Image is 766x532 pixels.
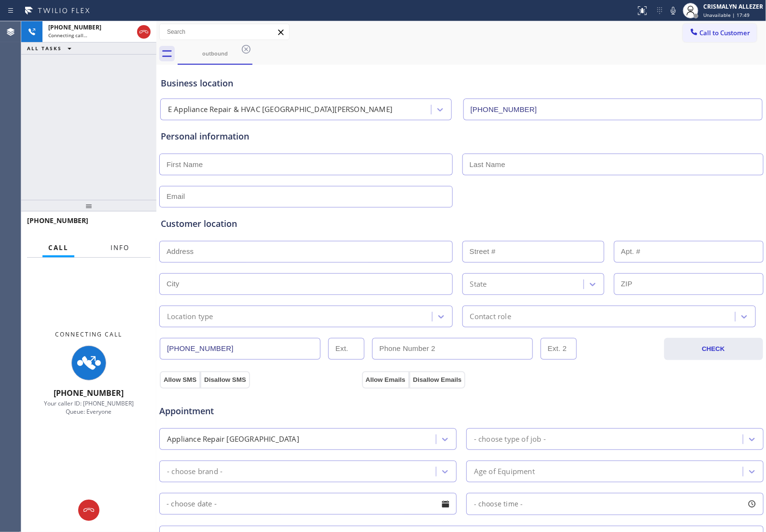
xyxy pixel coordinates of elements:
button: Call to Customer [683,24,757,42]
button: Allow SMS [160,371,200,389]
input: First Name [159,154,453,175]
input: City [159,273,453,295]
button: Mute [667,4,680,17]
input: Apt. # [614,241,764,263]
span: Call to Customer [700,28,751,37]
div: Location type [167,311,213,322]
span: ALL TASKS [27,45,62,52]
input: Ext. [328,338,364,360]
div: - choose type of job - [474,434,546,445]
button: Hang up [137,25,151,39]
div: E Appliance Repair & HVAC [GEOGRAPHIC_DATA][PERSON_NAME] [168,104,392,115]
input: Phone Number [463,98,763,120]
div: - choose brand - [167,466,223,477]
button: Disallow Emails [409,371,466,389]
input: Email [159,186,453,208]
div: Personal information [161,130,762,143]
button: Hang up [78,500,99,521]
span: Connecting call… [48,32,87,39]
span: Call [48,243,69,252]
input: Phone Number 2 [372,338,533,360]
span: Unavailable | 17:49 [703,12,750,18]
button: ALL TASKS [21,42,81,54]
button: CHECK [664,338,763,360]
div: Business location [161,77,762,90]
button: Call [42,238,74,257]
input: Address [159,241,453,263]
span: [PHONE_NUMBER] [48,23,101,31]
button: Allow Emails [362,371,409,389]
div: Customer location [161,217,762,230]
input: Last Name [462,154,764,175]
span: [PHONE_NUMBER] [27,216,88,225]
span: Your caller ID: [PHONE_NUMBER] Queue: Everyone [44,399,134,416]
div: outbound [179,50,251,57]
div: CRISMALYN ALLEZER [703,2,763,11]
span: [PHONE_NUMBER] [54,388,124,398]
span: Connecting Call [56,330,123,338]
div: Age of Equipment [474,466,535,477]
span: Appointment [159,405,360,418]
input: Ext. 2 [541,338,577,360]
button: Disallow SMS [200,371,250,389]
input: Search [160,24,289,40]
div: State [470,279,487,290]
button: Info [105,238,135,257]
input: - choose date - [159,493,457,515]
div: Appliance Repair [GEOGRAPHIC_DATA] [167,434,299,445]
div: Contact role [470,311,511,322]
span: - choose time - [474,499,523,508]
input: Phone Number [160,338,320,360]
input: Street # [462,241,604,263]
span: Info [111,243,129,252]
input: ZIP [614,273,764,295]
